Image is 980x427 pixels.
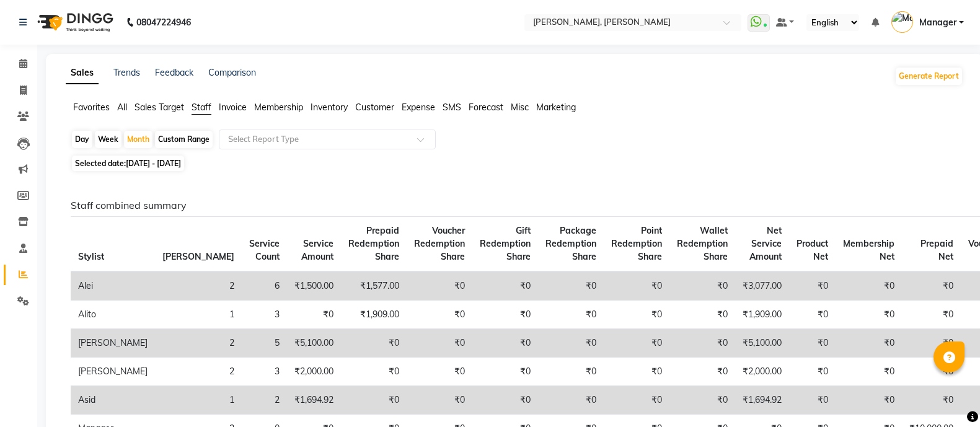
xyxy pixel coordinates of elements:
[287,358,341,386] td: ₹2,000.00
[72,131,92,148] div: Day
[71,329,155,358] td: [PERSON_NAME]
[355,102,394,113] span: Customer
[836,386,902,415] td: ₹0
[242,358,287,386] td: 3
[469,102,503,113] span: Forecast
[902,386,961,415] td: ₹0
[407,386,472,415] td: ₹0
[208,67,256,78] a: Comparison
[249,238,280,262] span: Service Count
[407,271,472,301] td: ₹0
[789,271,836,301] td: ₹0
[117,102,127,113] span: All
[511,102,529,113] span: Misc
[789,386,836,415] td: ₹0
[789,329,836,358] td: ₹0
[836,358,902,386] td: ₹0
[341,329,407,358] td: ₹0
[242,301,287,329] td: 3
[902,358,961,386] td: ₹0
[155,67,193,78] a: Feedback
[155,131,213,148] div: Custom Range
[287,301,341,329] td: ₹0
[32,5,117,40] img: logo
[162,251,234,262] span: [PERSON_NAME]
[341,271,407,301] td: ₹1,577.00
[902,271,961,301] td: ₹0
[836,329,902,358] td: ₹0
[242,271,287,301] td: 6
[480,225,531,262] span: Gift Redemption Share
[902,329,961,358] td: ₹0
[348,225,399,262] span: Prepaid Redemption Share
[920,238,953,262] span: Prepaid Net
[472,329,538,358] td: ₹0
[797,238,828,262] span: Product Net
[928,377,968,415] iframe: chat widget
[341,301,407,329] td: ₹1,909.00
[113,67,140,78] a: Trends
[135,102,184,113] span: Sales Target
[407,301,472,329] td: ₹0
[155,301,242,329] td: 1
[669,301,735,329] td: ₹0
[669,329,735,358] td: ₹0
[155,271,242,301] td: 2
[604,358,669,386] td: ₹0
[66,62,99,84] a: Sales
[219,102,247,113] span: Invoice
[604,386,669,415] td: ₹0
[735,358,789,386] td: ₹2,000.00
[472,271,538,301] td: ₹0
[836,301,902,329] td: ₹0
[735,301,789,329] td: ₹1,909.00
[604,271,669,301] td: ₹0
[604,329,669,358] td: ₹0
[677,225,728,262] span: Wallet Redemption Share
[919,16,956,29] span: Manager
[538,386,604,415] td: ₹0
[472,358,538,386] td: ₹0
[402,102,435,113] span: Expense
[78,251,104,262] span: Stylist
[341,358,407,386] td: ₹0
[407,358,472,386] td: ₹0
[669,386,735,415] td: ₹0
[136,5,191,40] b: 08047224946
[891,11,913,33] img: Manager
[536,102,576,113] span: Marketing
[95,131,121,148] div: Week
[669,271,735,301] td: ₹0
[242,329,287,358] td: 5
[301,238,333,262] span: Service Amount
[538,358,604,386] td: ₹0
[73,102,110,113] span: Favorites
[538,301,604,329] td: ₹0
[155,329,242,358] td: 2
[472,301,538,329] td: ₹0
[407,329,472,358] td: ₹0
[836,271,902,301] td: ₹0
[126,159,181,168] span: [DATE] - [DATE]
[341,386,407,415] td: ₹0
[72,156,184,171] span: Selected date:
[538,271,604,301] td: ₹0
[611,225,662,262] span: Point Redemption Share
[287,329,341,358] td: ₹5,100.00
[71,301,155,329] td: Alito
[472,386,538,415] td: ₹0
[443,102,461,113] span: SMS
[242,386,287,415] td: 2
[749,225,782,262] span: Net Service Amount
[287,271,341,301] td: ₹1,500.00
[735,329,789,358] td: ₹5,100.00
[311,102,348,113] span: Inventory
[71,358,155,386] td: [PERSON_NAME]
[789,301,836,329] td: ₹0
[789,358,836,386] td: ₹0
[287,386,341,415] td: ₹1,694.92
[155,358,242,386] td: 2
[71,271,155,301] td: Alei
[538,329,604,358] td: ₹0
[902,301,961,329] td: ₹0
